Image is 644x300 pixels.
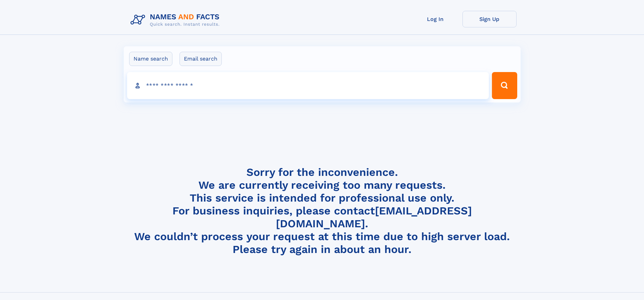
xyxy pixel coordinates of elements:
[408,11,462,27] a: Log In
[127,72,489,99] input: search input
[492,72,517,99] button: Search Button
[180,52,222,66] label: Email search
[128,166,517,256] h4: Sorry for the inconvenience. We are currently receiving too many requests. This service is intend...
[462,11,517,27] a: Sign Up
[128,11,225,29] img: Logo Names and Facts
[276,204,472,230] a: [EMAIL_ADDRESS][DOMAIN_NAME]
[129,52,172,66] label: Name search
